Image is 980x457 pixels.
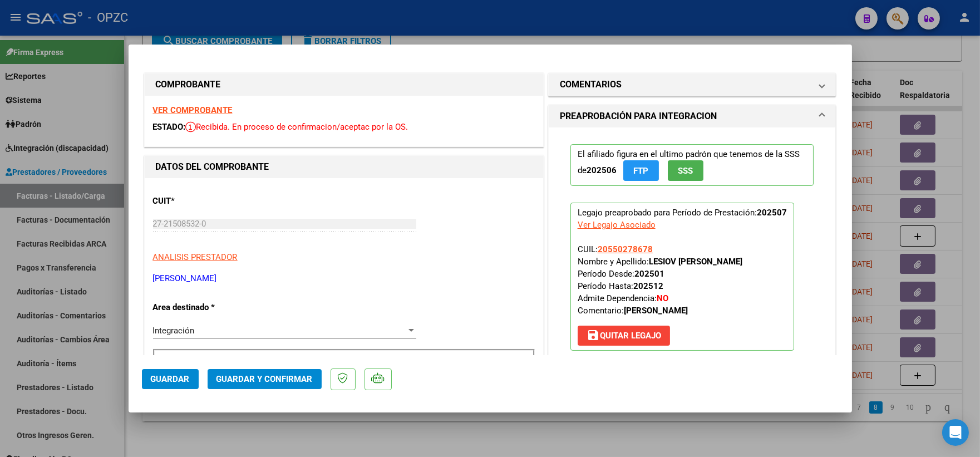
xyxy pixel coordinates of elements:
button: SSS [668,160,703,181]
button: Guardar y Confirmar [208,369,322,389]
strong: NO [657,293,668,303]
span: Integración [153,326,195,336]
span: ESTADO: [153,122,186,132]
strong: COMPROBANTE [156,79,221,90]
a: VER COMPROBANTE [153,105,233,115]
button: Guardar [142,369,199,389]
p: [PERSON_NAME] [153,272,535,285]
button: FTP [623,160,659,181]
mat-expansion-panel-header: PREAPROBACIÓN PARA INTEGRACION [549,105,836,127]
span: CUIL: Nombre y Apellido: Período Desde: Período Hasta: Admite Dependencia: [578,244,742,316]
span: 20550278678 [598,244,653,254]
strong: 202507 [757,208,787,218]
span: SSS [678,166,693,176]
strong: 202512 [633,281,663,291]
span: Quitar Legajo [587,331,661,341]
span: FTP [633,166,648,176]
span: Recibida. En proceso de confirmacion/aceptac por la OS. [186,122,408,132]
strong: 202501 [634,269,664,279]
h1: PREAPROBACIÓN PARA INTEGRACION [560,110,717,123]
div: Ver Legajo Asociado [578,219,656,231]
div: Open Intercom Messenger [942,419,969,446]
p: El afiliado figura en el ultimo padrón que tenemos de la SSS de [570,144,814,186]
strong: DATOS DEL COMPROBANTE [156,161,269,172]
strong: 202506 [587,165,617,175]
span: Comentario: [578,306,688,316]
h1: COMENTARIOS [560,78,622,91]
span: Guardar y Confirmar [216,374,313,384]
strong: LESIOV [PERSON_NAME] [649,257,742,267]
button: Quitar Legajo [578,326,670,346]
mat-expansion-panel-header: COMENTARIOS [549,73,836,96]
div: PREAPROBACIÓN PARA INTEGRACION [549,127,836,376]
span: Guardar [151,374,190,384]
mat-icon: save [587,328,600,342]
p: Legajo preaprobado para Período de Prestación: [570,203,794,351]
span: ANALISIS PRESTADOR [153,252,238,262]
p: CUIT [153,195,268,208]
strong: [PERSON_NAME] [624,306,688,316]
p: Area destinado * [153,301,268,314]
